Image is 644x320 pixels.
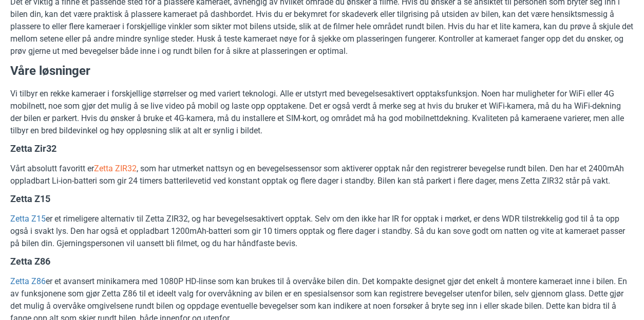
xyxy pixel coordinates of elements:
[94,163,137,175] a: Zetta ZIR32
[10,163,634,187] p: Vårt absolutt favoritt er , som har utmerket nattsyn og en bevegelsessensor som aktiverer opptak ...
[10,142,634,155] h4: Zetta Zir32
[10,213,46,225] a: Zetta Z15
[10,275,46,288] a: Zetta Z86
[10,213,634,250] p: er et rimeligere alternativ til Zetta ZIR32, og har bevegelsesaktivert opptak. Selv om den ikke h...
[10,88,634,137] p: Vi tilbyr en rekke kameraer i forskjellige størrelser og med variert teknologi. Alle er utstyrt m...
[10,63,634,80] h3: Våre løsninger
[10,255,634,268] h4: Zetta Z86
[10,192,634,205] h4: Zetta Z15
